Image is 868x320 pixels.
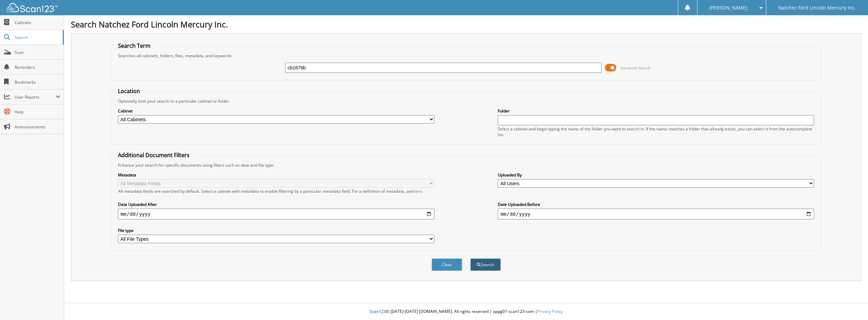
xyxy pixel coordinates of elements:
label: Metadata [118,172,434,178]
span: Advanced Search [620,65,650,70]
input: end [498,209,814,219]
div: © [DATE]-[DATE] [DOMAIN_NAME]. All rights reserved | appg01-scan123-com | [64,303,868,320]
h1: Search Natchez Ford Lincoln Mercury Inc. [71,19,861,30]
span: Scan [15,49,60,55]
img: scan123-logo-white.svg [7,3,58,12]
span: Natchez Ford Lincoln Mercury Inc. [778,6,856,10]
div: Searches all cabinets, folders, files, metadata, and keywords [115,53,818,59]
legend: Additional Document Filters [115,151,193,159]
span: Help [15,109,60,115]
legend: Location [115,87,143,95]
label: Folder [498,108,814,114]
label: File type [118,228,434,233]
a: Privacy Policy [537,308,563,314]
button: Clear [432,258,462,271]
a: here [413,188,422,194]
label: Date Uploaded After [118,201,434,207]
label: Cabinet [118,108,434,114]
span: User Reports [15,94,56,100]
div: All metadata fields are searched by default. Select a cabinet with metadata to enable filtering b... [118,188,434,194]
span: [PERSON_NAME] [709,6,747,10]
div: Select a cabinet and begin typing the name of the folder you want to search in. If the name match... [498,126,814,137]
span: Bookmarks [15,79,60,85]
legend: Search Term [115,42,154,49]
input: start [118,209,434,219]
div: Enhance your search for specific documents using filters such as date and file type. [115,162,818,168]
span: Cabinets [15,20,60,25]
button: Search [470,258,501,271]
span: Announcements [15,124,60,130]
span: Reminders [15,64,60,70]
iframe: Chat Widget [834,287,868,320]
label: Date Uploaded Before [498,201,814,207]
span: Search [15,35,59,40]
span: Scan123 [370,308,386,314]
div: Optionally limit your search to a particular cabinet or folder [115,98,818,104]
label: Uploaded By [498,172,814,178]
